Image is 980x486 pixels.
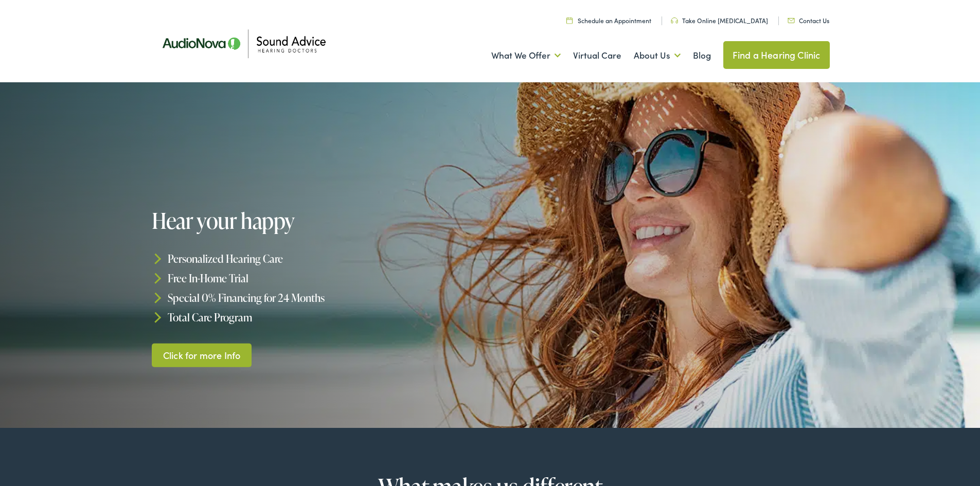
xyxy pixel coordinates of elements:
[152,343,252,367] a: Click for more Info
[152,288,495,308] li: Special 0% Financing for 24 Months
[788,16,829,25] a: Contact Us
[788,18,795,23] img: Icon representing mail communication in a unique green color, indicative of contact or communicat...
[573,37,621,75] a: Virtual Care
[634,37,681,75] a: About Us
[693,37,711,75] a: Blog
[723,41,830,69] a: Find a Hearing Clinic
[671,17,678,24] img: Headphone icon in a unique green color, suggesting audio-related services or features.
[491,37,561,75] a: What We Offer
[152,209,465,232] h1: Hear your happy
[566,17,573,24] img: Calendar icon in a unique green color, symbolizing scheduling or date-related features.
[152,249,495,268] li: Personalized Hearing Care
[152,307,495,327] li: Total Care Program
[152,268,495,288] li: Free In-Home Trial
[671,16,768,25] a: Take Online [MEDICAL_DATA]
[566,16,651,25] a: Schedule an Appointment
